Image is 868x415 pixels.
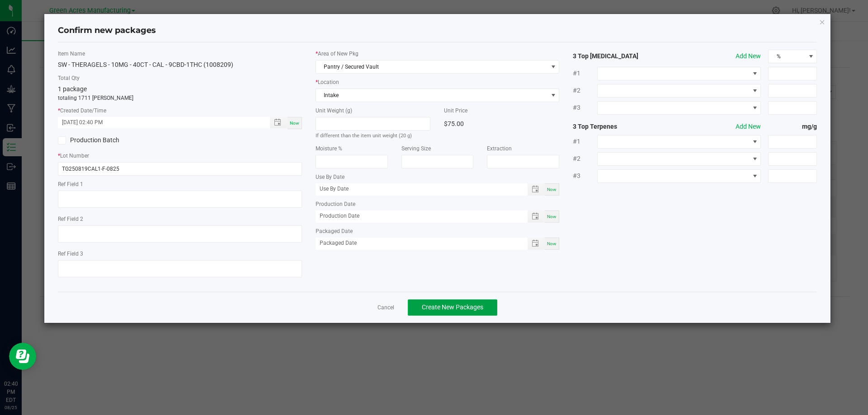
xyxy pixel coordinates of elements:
label: Item Name [58,50,302,58]
label: Area of New Pkg [316,50,560,58]
span: 1 package [58,85,87,93]
input: Packaged Date [316,238,518,249]
label: Location [316,78,560,86]
label: Lot Number [58,152,302,160]
label: Total Qty [58,74,302,82]
span: Toggle popup [528,210,545,223]
strong: 3 Top [MEDICAL_DATA] [573,51,670,61]
iframe: Resource center [9,343,36,370]
label: Moisture % [316,145,388,153]
button: Create New Packages [408,299,497,316]
span: Now [547,214,557,219]
input: Created Datetime [58,117,260,128]
span: Toggle popup [270,117,288,128]
div: SW - THERAGELS - 10MG - 40CT - CAL - 9CBD-1THC (1008209) [58,60,302,70]
label: Ref Field 2 [58,215,302,223]
label: Unit Weight (g) [316,107,431,115]
span: Toggle popup [528,238,545,250]
span: Now [547,241,557,246]
span: #2 [573,86,597,95]
span: % [769,50,805,63]
span: #3 [573,103,597,112]
span: #1 [573,69,597,78]
input: Use By Date [316,183,518,195]
small: If different than the item unit weight (20 g) [316,133,412,139]
button: Add New [736,122,761,131]
label: Use By Date [316,173,560,181]
button: Add New [736,51,761,61]
strong: 3 Top Terpenes [573,122,670,131]
span: Toggle popup [528,183,545,196]
span: #1 [573,137,597,146]
label: Production Date [316,200,560,208]
label: Extraction [487,145,559,153]
label: Unit Price [444,107,559,115]
span: #3 [573,171,597,181]
label: Production Batch [58,135,173,145]
label: Ref Field 3 [58,250,302,258]
span: Now [547,187,557,192]
label: Packaged Date [316,227,560,235]
label: Serving Size [401,145,474,153]
span: #2 [573,154,597,163]
span: Pantry / Secured Vault [316,61,548,73]
span: Now [290,121,299,126]
div: $75.00 [444,117,559,131]
a: Cancel [377,304,394,312]
label: Ref Field 1 [58,180,302,188]
p: totaling 1711 [PERSON_NAME] [58,94,302,102]
input: Production Date [316,210,518,222]
strong: mg/g [768,122,817,131]
span: Create New Packages [422,303,483,311]
label: Created Date/Time [58,107,302,115]
span: Intake [316,89,548,102]
h4: Confirm new packages [58,25,817,37]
